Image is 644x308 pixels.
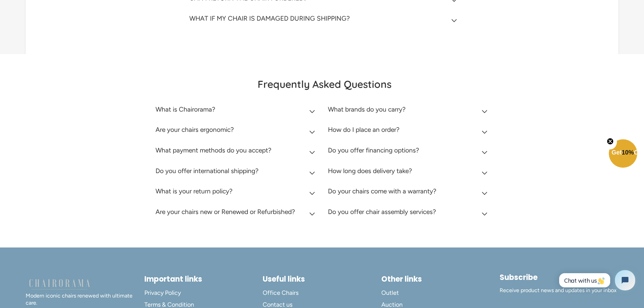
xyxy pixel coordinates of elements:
[144,287,263,299] a: Privacy Policy
[156,183,318,203] summary: What is your return policy?
[328,101,490,121] summary: What brands do you carry?
[500,287,618,294] p: Receive product news and updates in your inbox
[156,187,233,195] h2: What is your return policy?
[156,167,259,175] h2: Do you offer international shipping?
[328,142,490,162] summary: Do you offer financing options?
[156,126,234,134] h2: Are your chairs ergonomic?
[609,140,637,168] div: Get10%OffClose teaser
[156,121,318,142] summary: Are your chairs ergonomic?
[328,183,490,203] summary: Do your chairs come with a warranty?
[156,101,318,121] summary: What is Chairorama?
[328,203,490,224] summary: Do you offer chair assembly services?
[328,167,412,175] h2: How long does delivery take?
[328,187,436,195] h2: Do your chairs come with a warranty?
[381,287,500,299] a: Outlet
[328,162,490,183] summary: How long does delivery take?
[156,146,271,154] h2: What payment methods do you accept?
[622,149,634,156] span: 10%
[156,162,318,183] summary: Do you offer international shipping?
[144,289,181,297] span: Privacy Policy
[328,208,436,216] h2: Do you offer chair assembly services?
[381,275,500,284] h2: Other links
[189,10,460,30] summary: WHAT IF MY CHAIR IS DAMAGED DURING SHIPPING?
[263,275,381,284] h2: Useful links
[156,78,494,91] h2: Frequently Asked Questions
[328,105,406,113] h2: What brands do you carry?
[156,208,295,216] h2: Are your chairs new or Renewed or Refurbished?
[381,289,399,297] span: Outlet
[189,15,350,22] h2: WHAT IF MY CHAIR IS DAMAGED DURING SHIPPING?
[500,273,618,282] h2: Subscribe
[156,142,318,162] summary: What payment methods do you accept?
[144,275,263,284] h2: Important links
[328,126,400,134] h2: How do I place an order?
[603,134,617,149] button: Close teaser
[263,289,299,297] span: Office Chairs
[263,287,381,299] a: Office Chairs
[612,149,643,156] span: Get Off
[156,203,318,224] summary: Are your chairs new or Renewed or Refurbished?
[26,278,144,307] p: Modern iconic chairs renewed with ultimate care.
[552,264,641,296] iframe: Tidio Chat
[156,105,215,113] h2: What is Chairorama?
[26,278,93,290] img: chairorama
[328,146,419,154] h2: Do you offer financing options?
[328,121,490,142] summary: How do I place an order?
